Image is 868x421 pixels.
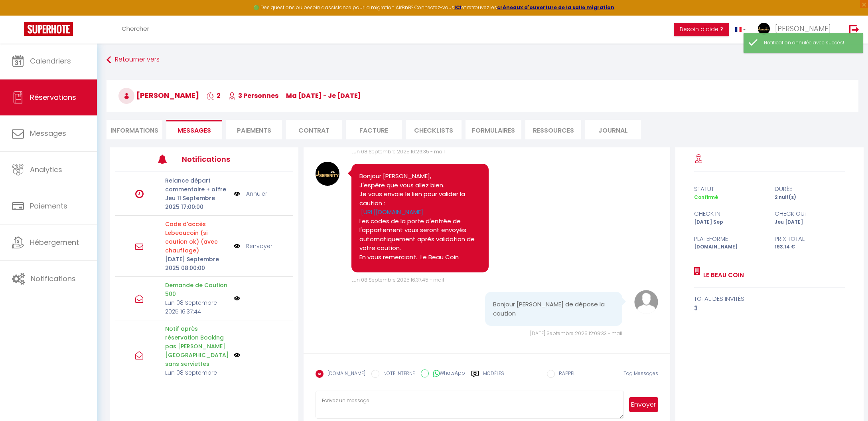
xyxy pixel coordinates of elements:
[324,370,365,379] label: [DOMAIN_NAME]
[165,194,229,211] p: Jeu 11 Septembre 2025 17:00:00
[525,120,581,139] li: Ressources
[165,298,229,316] p: Lun 08 Septembre 2025 16:37:44
[758,23,770,35] img: ...
[316,162,339,186] img: 1616141130.jpg
[497,4,614,11] a: créneaux d'ouverture de la salle migration
[694,304,845,313] div: 3
[689,184,769,194] div: statut
[346,120,402,139] li: Facture
[775,24,831,34] span: [PERSON_NAME]
[246,189,267,198] a: Annuler
[234,189,240,198] img: NO IMAGE
[182,150,256,168] h3: Notifications
[769,234,850,244] div: Prix total
[122,24,149,33] span: Chercher
[30,92,76,102] span: Réservations
[351,276,444,283] span: Lun 08 Septembre 2025 16:37:45 - mail
[118,90,199,100] span: [PERSON_NAME]
[379,370,415,379] label: NOTE INTERNE
[246,242,272,250] a: Renvoyer
[689,209,769,218] div: check in
[226,120,282,139] li: Paiements
[769,243,850,251] div: 193.14 €
[694,294,845,304] div: total des invités
[585,120,641,139] li: Journal
[764,39,855,47] div: Notification annulée avec succès!
[165,324,229,368] p: Notif après réservation Booking pas [PERSON_NAME] [GEOGRAPHIC_DATA] sans serviettes
[178,126,211,135] span: Messages
[359,172,480,262] p: Bonjour [PERSON_NAME], J'espère que vous allez bien. Je vous envoie le lien pour valider la cauti...
[454,4,462,11] a: ICI
[165,368,229,386] p: Lun 08 Septembre 2025 16:26:34
[351,148,445,155] span: Lun 08 Septembre 2025 16:26:35 - mail
[30,165,62,175] span: Analytics
[674,23,729,36] button: Besoin d'aide ?
[165,281,229,298] p: Demande de Caution 500
[769,194,850,201] div: 2 nuit(s)
[429,369,465,378] label: WhatsApp
[165,220,229,255] p: Motif d'échec d'envoi
[483,370,504,384] label: Modèles
[623,370,658,377] span: Tag Messages
[634,290,658,314] img: avatar.png
[406,120,462,139] li: CHECKLISTS
[286,120,342,139] li: Contrat
[6,3,30,27] button: Ouvrir le widget de chat LiveChat
[234,352,240,358] img: NO IMAGE
[849,24,859,34] img: logout
[30,237,79,247] span: Hébergement
[466,120,521,139] li: FORMULAIRES
[31,274,76,284] span: Notifications
[493,300,614,318] pre: Bonjour [PERSON_NAME] de dépose la caution
[752,16,841,44] a: ... [PERSON_NAME]
[234,242,240,250] img: NO IMAGE
[689,218,769,226] div: [DATE] Sep
[555,370,575,379] label: RAPPEL
[769,184,850,194] div: durée
[30,201,67,211] span: Paiements
[24,22,73,36] img: Super Booking
[107,53,858,67] a: Retourner vers
[107,120,162,139] li: Informations
[286,91,361,100] span: ma [DATE] - je [DATE]
[207,91,221,100] span: 2
[700,270,744,280] a: Le Beau Coin
[694,194,718,201] span: Confirmé
[629,397,658,412] button: Envoyer
[165,176,229,194] p: Relance départ commentaire + offre
[165,255,229,272] p: [DATE] Septembre 2025 08:00:00
[228,91,278,100] span: 3 Personnes
[689,243,769,251] div: [DOMAIN_NAME]
[30,128,66,138] span: Messages
[361,208,423,216] a: [URL][DOMAIN_NAME]
[234,295,240,302] img: NO IMAGE
[769,209,850,218] div: check out
[116,16,155,44] a: Chercher
[30,56,71,66] span: Calendriers
[769,218,850,226] div: Jeu [DATE]
[689,234,769,244] div: Plateforme
[530,330,622,337] span: [DATE] Septembre 2025 12:09:33 - mail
